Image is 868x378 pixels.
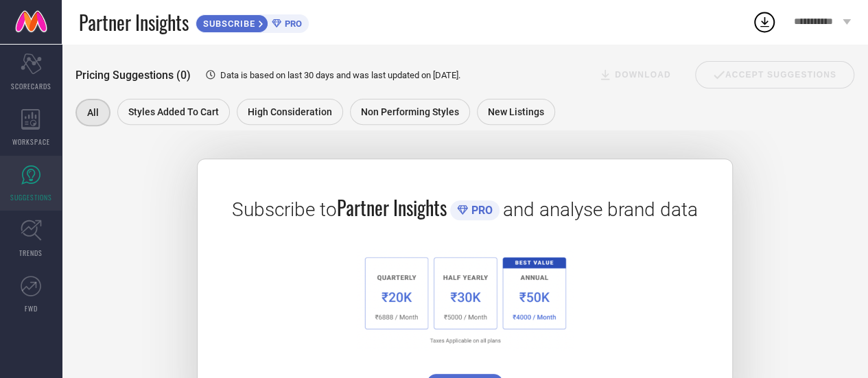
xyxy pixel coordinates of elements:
[196,11,309,33] a: SUBSCRIBEPRO
[356,249,573,350] img: 1a6fb96cb29458d7132d4e38d36bc9c7.png
[503,198,698,221] span: and analyse brand data
[488,106,544,117] span: New Listings
[248,106,332,117] span: High Consideration
[281,19,302,29] span: PRO
[25,303,38,314] span: FWD
[752,10,777,34] div: Open download list
[87,107,99,118] span: All
[220,70,460,80] span: Data is based on last 30 days and was last updated on [DATE] .
[196,19,259,29] span: SUBSCRIBE
[128,106,219,117] span: Styles Added To Cart
[12,137,50,147] span: WORKSPACE
[337,193,447,222] span: Partner Insights
[79,8,189,36] span: Partner Insights
[232,198,337,221] span: Subscribe to
[361,106,459,117] span: Non Performing Styles
[11,81,51,91] span: SCORECARDS
[468,204,493,217] span: PRO
[75,69,191,82] span: Pricing Suggestions (0)
[10,192,52,202] span: SUGGESTIONS
[19,248,43,258] span: TRENDS
[695,61,854,88] div: Accept Suggestions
